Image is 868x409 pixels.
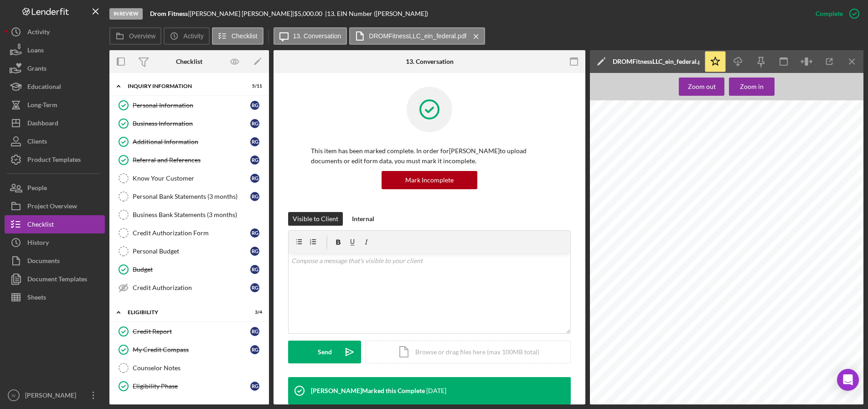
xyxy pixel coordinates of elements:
div: R G [250,101,259,110]
div: R G [250,247,259,256]
label: Overview [129,32,155,40]
a: Educational [5,78,105,96]
label: Checklist [232,32,258,40]
span: [STREET_ADDRESS][PERSON_NAME] [650,203,748,209]
button: Complete [806,5,863,23]
div: | [150,10,190,17]
b: Drom Fitness [150,10,188,17]
span: and return it to [GEOGRAPHIC_DATA]. [628,357,747,362]
span: not [662,313,672,318]
div: R G [250,345,259,354]
span: If you did [628,313,662,318]
div: R G [250,174,259,183]
a: Sheets [5,288,105,306]
div: Business Bank Statements (3 months) [133,211,264,218]
div: Document Templates [27,270,87,290]
div: Budget [133,266,250,273]
div: 5 / 11 [246,83,262,89]
div: Visible to Client [293,212,338,226]
div: Long-Term [27,96,57,116]
div: Clients [27,132,47,153]
a: Business Bank Statements (3 months) [114,206,264,224]
button: Zoom in [729,78,775,96]
span: corporation election and does not need to file Form 8832. [628,395,821,400]
text: IV [11,393,16,398]
div: INQUIRY INFORMATION [128,83,239,89]
a: Document Templates [5,270,105,288]
button: 13. Conversation [274,27,347,45]
button: Dashboard [5,114,105,132]
div: [PERSON_NAME] [PERSON_NAME] | [190,10,294,17]
span: SS-4 [819,176,832,181]
label: Activity [183,32,203,40]
div: Grants [27,59,46,80]
button: Loans [5,41,105,59]
div: 13. Conversation [406,58,454,65]
a: Referral and ReferencesRG [114,151,264,169]
div: My Credit Compass [133,346,250,353]
div: In Review [109,8,143,20]
div: [PERSON_NAME] Marked this Complete [311,387,425,394]
label: 13. Conversation [293,32,341,40]
div: R G [250,327,259,336]
button: Visible to Client [288,212,343,226]
button: IV[PERSON_NAME] [5,386,105,404]
a: Personal InformationRG [114,96,264,114]
div: Mark Incomplete [405,171,454,189]
p: This item has been marked complete. In order for [PERSON_NAME] to upload documents or edit form d... [311,146,548,166]
div: Zoom out [688,78,716,96]
div: Checklist [27,215,54,236]
div: 3 / 4 [246,310,262,315]
div: Know Your Customer [133,175,250,182]
div: Business Information [133,120,250,127]
button: Project Overview [5,197,105,215]
time: 2025-07-08 15:06 [426,387,446,394]
span: Date of this notice: [797,149,865,154]
a: Personal Bank Statements (3 months)RG [114,187,264,206]
div: Personal Information [133,102,250,109]
button: Grants [5,59,105,78]
span: WE ASSIGNED YOU AN EMPLOYER IDENTIFICATION NUMBER [674,264,840,269]
span: A limited liability company (LLC) may file Form 8832, [643,368,822,373]
div: ELIGIBILITY [128,310,239,315]
div: $5,000.00 [294,10,325,17]
div: Educational [27,78,61,98]
div: Send [318,341,332,363]
div: Credit Authorization Form [133,229,250,237]
div: History [27,233,49,254]
span: [PHONE_NUMBER] [797,209,845,214]
a: History [5,233,105,252]
button: Product Templates [5,150,105,169]
div: Counselor Notes [133,364,264,372]
div: Additional Information [133,138,250,145]
a: Clients [5,132,105,150]
div: [PERSON_NAME] [23,386,82,407]
div: Complete [816,5,843,23]
button: Internal [347,212,379,226]
span: and elect to be classified as an association taxable as a corporation. [628,373,864,378]
span: 67218 [690,209,707,214]
div: Loans [27,41,44,62]
div: Personal Bank Statements (3 months) [133,193,250,200]
div: Open Intercom Messenger [837,369,859,391]
div: Zoom in [740,78,764,96]
div: R G [250,228,259,238]
a: Personal BudgetRG [114,242,264,260]
div: Referral and References [133,156,250,164]
span: your account, or even cause you to be assigned more than one EIN. [628,346,847,351]
div: Sheets [27,288,46,309]
div: R G [250,382,259,391]
span: DROM FITNESS LLC [650,192,704,198]
span: [GEOGRAPHIC_DATA] [634,138,692,143]
div: Checklist [176,58,202,65]
a: Activity [5,23,105,41]
div: Documents [27,252,60,272]
button: People [5,179,105,197]
div: R G [250,119,259,128]
a: Credit AuthorizationRG [114,279,264,297]
span: WICHITA, [GEOGRAPHIC_DATA] [650,209,738,214]
span: [PERSON_NAME] SOLE MBR [650,198,724,203]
